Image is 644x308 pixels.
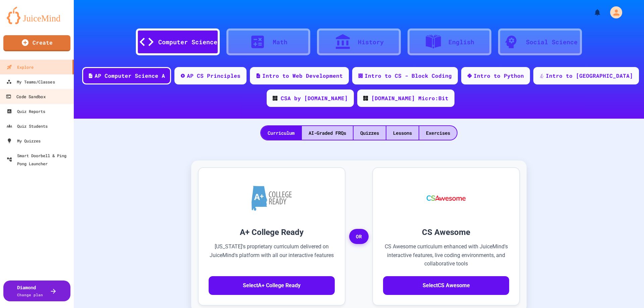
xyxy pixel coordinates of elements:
div: My Notifications [581,7,603,18]
div: English [448,38,474,47]
p: CS Awesome curriculum enhanced with JuiceMind's interactive features, live coding environments, a... [383,242,509,268]
div: My Account [603,5,624,20]
div: Curriculum [261,126,301,140]
button: SelectCS Awesome [383,276,509,295]
div: Social Science [526,38,578,47]
img: logo-orange.svg [7,7,67,24]
button: SelectA+ College Ready [209,276,335,295]
div: My Teams/Classes [6,78,55,86]
p: [US_STATE]'s proprietary curriculum delivered on JuiceMind's platform with all our interactive fe... [209,242,335,268]
img: A+ College Ready [252,186,292,211]
div: Quizzes [354,126,386,140]
div: Intro to [GEOGRAPHIC_DATA] [546,72,633,80]
div: AP CS Principles [187,72,240,80]
div: Math [273,38,287,47]
div: Lessons [386,126,419,140]
img: CS Awesome [420,178,473,218]
div: Code Sandbox [6,93,45,101]
div: Smart Doorbell & Ping Pong Launcher [7,151,71,168]
a: Create [3,35,70,51]
span: OR [349,229,369,244]
img: CODE_logo_RGB.png [273,96,277,101]
img: CODE_logo_RGB.png [363,96,368,101]
div: Exercises [419,126,457,140]
div: Quiz Students [7,122,48,130]
div: Intro to CS - Block Coding [365,72,452,80]
span: Change plan [17,292,43,297]
div: My Quizzes [7,137,41,145]
div: AI-Graded FRQs [302,126,353,140]
div: [DOMAIN_NAME] Micro:Bit [371,94,448,102]
div: AP Computer Science A [95,72,165,80]
h3: A+ College Ready [209,226,335,238]
h3: CS Awesome [383,226,509,238]
div: History [358,38,384,47]
div: Intro to Python [474,72,524,80]
div: Computer Science [158,38,217,47]
div: Explore [7,63,34,71]
div: Quiz Reports [7,107,45,115]
div: Diamond [17,284,43,298]
div: CSA by [DOMAIN_NAME] [281,94,348,102]
button: DiamondChange plan [3,281,70,301]
div: Intro to Web Development [262,72,343,80]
